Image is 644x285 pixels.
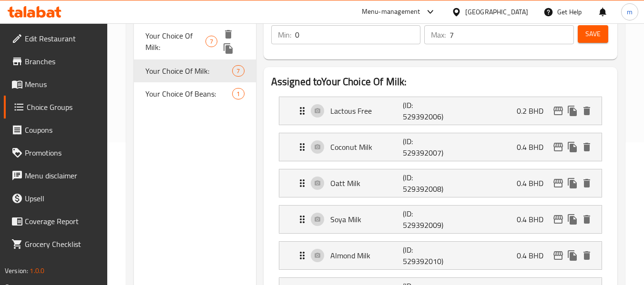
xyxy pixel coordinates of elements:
[517,250,551,261] p: 0.4 BHD
[145,88,232,99] span: Your Choice Of Beans:
[233,89,244,98] span: 1
[330,141,403,153] p: Coconut Milk
[517,177,551,189] p: 0.4 BHD
[565,176,580,190] button: duplicate
[551,176,565,190] button: edit
[551,140,565,154] button: edit
[517,141,551,153] p: 0.4 BHD
[271,165,610,201] li: Expand
[134,59,256,82] div: Your Choice Of Milk:7
[25,193,100,204] span: Upsell
[4,141,108,164] a: Promotions
[205,36,217,47] div: Choices
[279,242,602,269] div: Expand
[565,104,580,118] button: duplicate
[551,104,565,118] button: edit
[271,201,610,237] li: Expand
[278,29,291,40] p: Min:
[25,170,100,181] span: Menu disclaimer
[279,169,602,197] div: Expand
[271,129,610,165] li: Expand
[465,7,528,17] div: [GEOGRAPHIC_DATA]
[580,212,594,226] button: delete
[362,6,420,18] div: Menu-management
[580,248,594,263] button: delete
[271,93,610,129] li: Expand
[25,33,100,44] span: Edit Restaurant
[551,248,565,263] button: edit
[271,75,610,89] h2: Assigned to Your Choice Of Milk:
[431,29,446,40] p: Max:
[25,238,100,250] span: Grocery Checklist
[403,208,451,231] p: (ID: 529392009)
[627,7,633,17] span: m
[30,265,44,277] span: 1.0.0
[517,105,551,117] p: 0.2 BHD
[25,79,100,90] span: Menus
[330,105,403,117] p: Lactous Free
[134,23,256,59] div: Your Choice Of Milk:7deleteduplicate
[221,41,235,56] button: duplicate
[4,27,108,50] a: Edit Restaurant
[4,50,108,73] a: Branches
[585,28,601,40] span: Save
[330,250,403,261] p: Almond Milk
[271,237,610,274] li: Expand
[5,265,28,277] span: Version:
[578,25,608,43] button: Save
[279,97,602,125] div: Expand
[551,212,565,226] button: edit
[233,67,244,76] span: 7
[4,233,108,256] a: Grocery Checklist
[4,96,108,118] a: Choice Groups
[27,101,100,113] span: Choice Groups
[25,147,100,158] span: Promotions
[4,73,108,96] a: Menus
[580,176,594,190] button: delete
[580,140,594,154] button: delete
[25,216,100,227] span: Coverage Report
[232,88,244,99] div: Choices
[330,177,403,189] p: Oatt Milk
[403,172,451,195] p: (ID: 529392008)
[403,99,451,122] p: (ID: 529392006)
[565,140,580,154] button: duplicate
[145,30,205,53] span: Your Choice Of Milk:
[134,82,256,105] div: Your Choice Of Beans:1
[145,65,232,77] span: Your Choice Of Milk:
[4,164,108,187] a: Menu disclaimer
[403,136,451,158] p: (ID: 529392007)
[580,104,594,118] button: delete
[279,133,602,161] div: Expand
[25,56,100,67] span: Branches
[4,210,108,233] a: Coverage Report
[4,187,108,210] a: Upsell
[517,214,551,225] p: 0.4 BHD
[565,212,580,226] button: duplicate
[279,206,602,233] div: Expand
[330,214,403,225] p: Soya Milk
[206,37,217,46] span: 7
[25,124,100,136] span: Coupons
[403,244,451,267] p: (ID: 529392010)
[565,248,580,263] button: duplicate
[4,118,108,141] a: Coupons
[221,27,235,41] button: delete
